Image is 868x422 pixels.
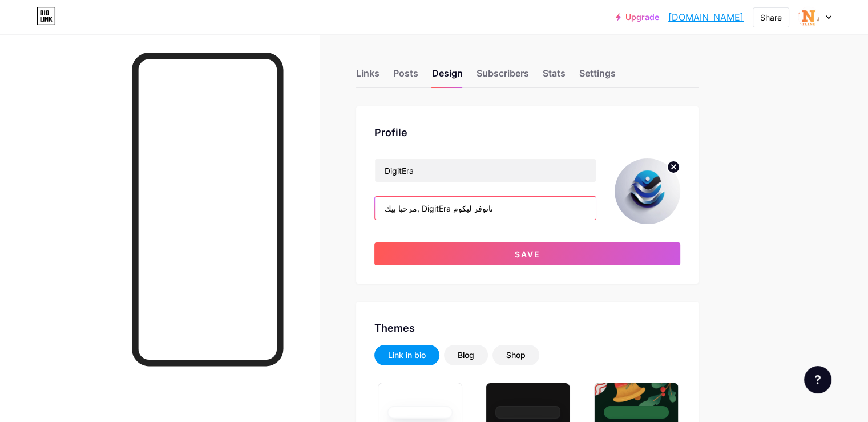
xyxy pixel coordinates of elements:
[388,349,426,361] div: Link in bio
[616,13,659,22] a: Upgrade
[393,66,418,87] div: Posts
[375,159,596,182] input: Name
[615,158,680,224] img: amzn101
[458,349,474,361] div: Blog
[543,66,566,87] div: Stats
[515,249,540,259] span: Save
[374,242,680,265] button: Save
[375,197,596,220] input: Bio
[579,66,616,87] div: Settings
[760,11,782,23] div: Share
[798,6,819,28] img: amzn101
[374,125,680,140] div: Profile
[506,349,526,361] div: Shop
[668,10,744,24] a: [DOMAIN_NAME]
[374,320,680,336] div: Themes
[477,66,529,87] div: Subscribers
[356,66,380,87] div: Links
[432,66,463,87] div: Design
